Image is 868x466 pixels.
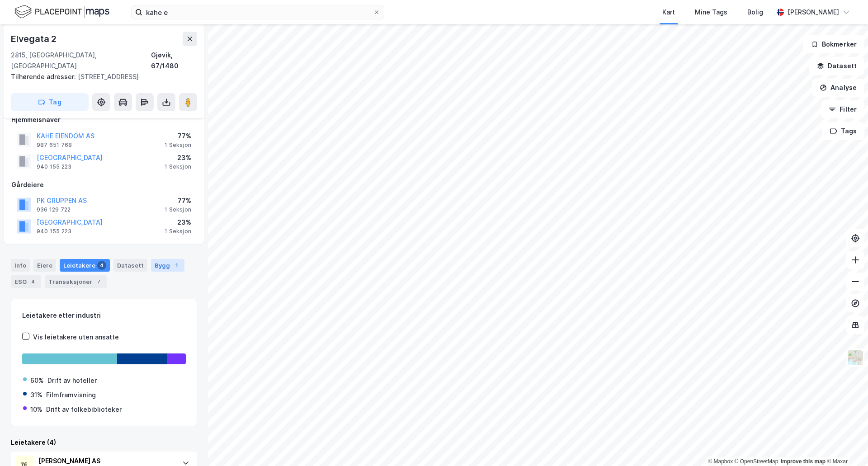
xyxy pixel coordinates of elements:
div: Datasett [113,259,147,272]
button: Tag [11,93,89,111]
input: Søk på adresse, matrikkel, gårdeiere, leietakere eller personer [142,5,373,19]
div: 77% [165,195,191,206]
button: Filter [821,100,864,118]
a: Improve this map [781,458,826,465]
div: Leietakere [60,259,110,272]
div: 23% [165,152,191,163]
div: Kart [662,7,675,18]
div: Bolig [747,7,763,18]
div: Info [11,259,30,272]
div: 1 [172,261,181,270]
button: Tags [822,122,864,140]
div: 4 [28,277,38,286]
div: Bygg [151,259,184,272]
div: [STREET_ADDRESS] [11,71,190,82]
button: Analyse [812,79,864,97]
button: Datasett [809,57,864,75]
div: 1 Seksjon [165,141,191,149]
div: 940 155 223 [37,163,71,170]
div: 60% [30,375,44,386]
div: Leietakere etter industri [22,310,186,321]
button: Bokmerker [803,35,864,53]
div: 2815, [GEOGRAPHIC_DATA], [GEOGRAPHIC_DATA] [11,50,151,71]
div: [PERSON_NAME] [788,7,839,18]
div: 1 Seksjon [165,206,191,213]
div: Drift av folkebiblioteker [46,404,122,415]
div: 31% [30,390,42,400]
div: Leietakere (4) [11,437,197,448]
img: logo.f888ab2527a4732fd821a326f86c7f29.svg [14,4,109,20]
div: 4 [97,261,106,270]
div: 987 651 768 [37,141,72,149]
div: Elvegata 2 [11,32,58,46]
div: 10% [30,404,42,415]
div: 7 [94,277,103,286]
div: Vis leietakere uten ansatte [33,332,119,343]
div: Kontrollprogram for chat [823,423,868,466]
div: Mine Tags [695,7,727,18]
div: 1 Seksjon [165,228,191,235]
a: OpenStreetMap [735,458,778,465]
div: Drift av hoteller [47,375,97,386]
iframe: Chat Widget [823,423,868,466]
div: Gårdeiere [11,179,197,190]
div: Transaksjoner [45,275,107,288]
img: Z [847,349,864,366]
span: Tilhørende adresser: [11,73,78,80]
div: 23% [165,217,191,228]
div: Hjemmelshaver [11,114,197,125]
div: 940 155 223 [37,228,71,235]
div: 1 Seksjon [165,163,191,170]
div: 77% [165,131,191,141]
div: Filmframvisning [46,390,96,400]
div: Gjøvik, 67/1480 [151,50,197,71]
div: ESG [11,275,41,288]
div: 936 129 722 [37,206,71,213]
a: Mapbox [708,458,733,465]
div: Eiere [33,259,56,272]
